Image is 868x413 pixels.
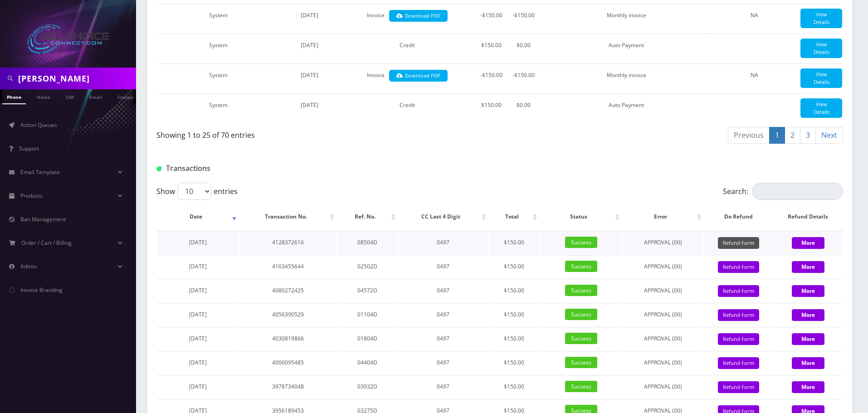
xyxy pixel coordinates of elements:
[785,127,800,144] a: 2
[301,11,318,19] span: [DATE]
[399,351,488,374] td: 0497
[623,204,703,230] th: Error: activate to sort column ascending
[713,63,795,92] td: NA
[752,183,843,200] input: Search:
[18,70,134,87] input: Search in Company
[800,127,816,144] a: 3
[489,279,539,302] td: $150.00
[540,204,621,230] th: Status: activate to sort column ascending
[20,215,66,223] span: Ban Management
[792,309,824,321] button: More
[489,231,539,254] td: $150.00
[540,93,712,122] td: Auto Payment
[623,231,703,254] td: APPROVAL (00)
[718,333,759,345] button: Refund Form
[623,327,703,350] td: APPROVAL (00)
[792,237,824,249] button: More
[239,303,336,326] td: 4056390529
[2,89,26,104] a: Phone
[718,357,759,369] button: Refund Form
[301,41,318,49] span: [DATE]
[718,309,759,321] button: Refund Form
[20,121,57,129] span: Action Queues
[723,183,843,200] label: Search:
[301,71,318,79] span: [DATE]
[113,89,143,103] a: Company
[189,359,207,366] span: [DATE]
[792,261,824,273] button: More
[32,89,55,103] a: Name
[718,261,759,273] button: Refund Form
[540,63,712,92] td: Monthly invoice
[399,303,488,326] td: 0497
[239,204,336,230] th: Transaction No.: activate to sort column ascending
[792,357,824,369] button: More
[177,183,211,200] select: Showentries
[476,63,507,92] td: -$150.00
[337,303,397,326] td: 01104D
[489,375,539,398] td: $150.00
[704,204,773,230] th: Do Refund
[20,262,37,270] span: Admin
[399,255,488,278] td: 0497
[399,204,488,230] th: CC Last 4 Digit: activate to sort column ascending
[157,204,239,230] th: Date: activate to sort column ascending
[623,303,703,326] td: APPROVAL (00)
[623,351,703,374] td: APPROVAL (00)
[389,70,448,82] a: Download PDF
[489,351,539,374] td: $150.00
[623,255,703,278] td: APPROVAL (00)
[337,375,397,398] td: 03932D
[337,204,397,230] th: Ref. No.: activate to sort column ascending
[565,381,597,392] span: Success
[19,145,39,152] span: Support
[565,237,597,248] span: Success
[339,4,475,33] td: Invoice
[339,34,475,63] td: Credit
[337,327,397,350] td: 01804D
[565,357,597,368] span: Success
[156,183,238,200] label: Show entries
[718,237,759,249] button: Refund Form
[21,239,72,247] span: Order / Cart / Billing
[189,311,207,318] span: [DATE]
[476,93,507,122] td: $150.00
[189,383,207,390] span: [DATE]
[239,255,336,278] td: 4103455644
[792,381,824,393] button: More
[239,279,336,302] td: 4080272425
[157,4,279,33] td: System
[800,39,842,58] a: View Details
[489,255,539,278] td: $150.00
[61,89,78,103] a: SIM
[20,192,43,199] span: Products
[508,63,539,92] td: -$150.00
[239,231,336,254] td: 4128372616
[20,286,63,294] span: Invoice Branding
[339,63,475,92] td: Invoice
[792,333,824,345] button: More
[337,231,397,254] td: 08504D
[20,168,60,176] span: Email Template
[239,351,336,374] td: 4006095485
[156,164,376,173] h1: Transactions
[713,4,795,33] td: NA
[800,9,842,28] a: View Details
[239,327,336,350] td: 4030819866
[623,375,703,398] td: APPROVAL (00)
[728,127,770,144] a: Previous
[399,327,488,350] td: 0497
[565,285,597,296] span: Success
[399,279,488,302] td: 0497
[508,4,539,33] td: -$150.00
[389,10,448,22] a: Download PDF
[540,4,712,33] td: Monthly invoice
[156,126,493,141] div: Showing 1 to 25 of 70 entries
[157,63,279,92] td: System
[489,204,539,230] th: Total: activate to sort column ascending
[565,261,597,272] span: Success
[157,93,279,122] td: System
[189,238,207,246] span: [DATE]
[157,34,279,63] td: System
[476,4,507,33] td: -$150.00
